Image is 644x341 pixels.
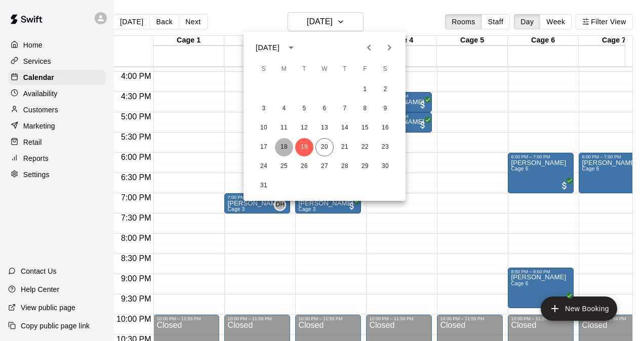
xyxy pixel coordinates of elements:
[336,100,354,118] button: 7
[376,157,394,176] button: 30
[356,80,374,99] button: 1
[295,157,313,176] button: 26
[376,100,394,118] button: 9
[315,138,334,156] button: 20
[275,100,293,118] button: 4
[376,119,394,137] button: 16
[356,119,374,137] button: 15
[356,138,374,156] button: 22
[315,100,334,118] button: 6
[255,119,273,137] button: 10
[356,157,374,176] button: 29
[336,119,354,137] button: 14
[315,119,334,137] button: 13
[376,138,394,156] button: 23
[275,157,293,176] button: 25
[336,59,354,79] span: Thursday
[255,100,273,118] button: 3
[356,59,374,79] span: Friday
[275,59,293,79] span: Monday
[359,37,379,58] button: Previous month
[376,59,394,79] span: Saturday
[255,138,273,156] button: 17
[275,138,293,156] button: 18
[336,157,354,176] button: 28
[315,59,334,79] span: Wednesday
[376,80,394,99] button: 2
[295,59,313,79] span: Tuesday
[336,138,354,156] button: 21
[379,37,399,58] button: Next month
[315,157,334,176] button: 27
[275,119,293,137] button: 11
[295,100,313,118] button: 5
[356,100,374,118] button: 8
[255,177,273,195] button: 31
[295,119,313,137] button: 12
[255,59,273,79] span: Sunday
[255,157,273,176] button: 24
[256,42,279,53] div: [DATE]
[295,138,313,156] button: 19
[283,39,300,56] button: calendar view is open, switch to year view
